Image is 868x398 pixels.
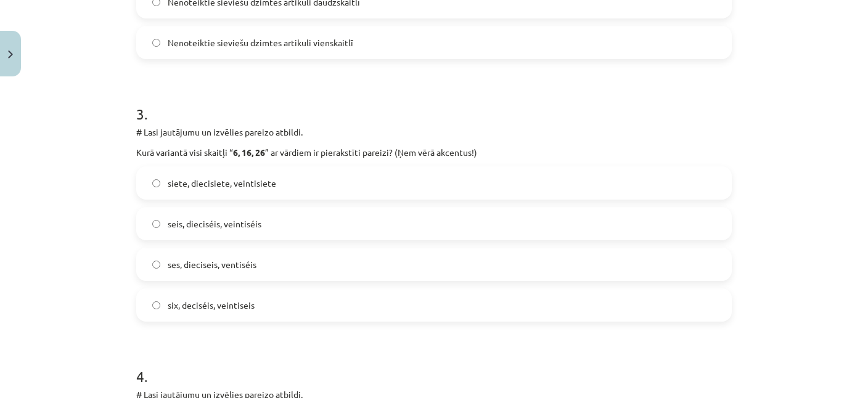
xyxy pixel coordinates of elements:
[168,217,261,230] span: seis, dieciséis, veintiséis
[168,177,276,190] span: siete, diecisiete, veintisiete
[168,36,353,49] span: Nenoteiktie sieviešu dzimtes artikuli vienskaitlī
[8,51,13,59] img: icon-close-lesson-0947bae3869378f0d4975bcd49f059093ad1ed9edebbc8119c70593378902aed.svg
[233,147,265,158] strong: 6, 16, 26
[168,299,255,312] span: six, deciséis, veintiseis
[152,220,160,228] input: seis, dieciséis, veintiséis
[152,301,160,309] input: six, deciséis, veintiseis
[136,126,732,139] p: # Lasi jautājumu un izvēlies pareizo atbildi.
[136,84,732,122] h1: 3 .
[152,261,160,269] input: ses, dieciseis, ventiséis
[168,258,256,271] span: ses, dieciseis, ventiséis
[136,346,732,384] h1: 4 .
[152,39,160,47] input: Nenoteiktie sieviešu dzimtes artikuli vienskaitlī
[152,179,160,187] input: siete, diecisiete, veintisiete
[136,146,732,159] p: Kurā variantā visi skaitļi “ ” ar vārdiem ir pierakstīti pareizi? (Ņem vērā akcentus!)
